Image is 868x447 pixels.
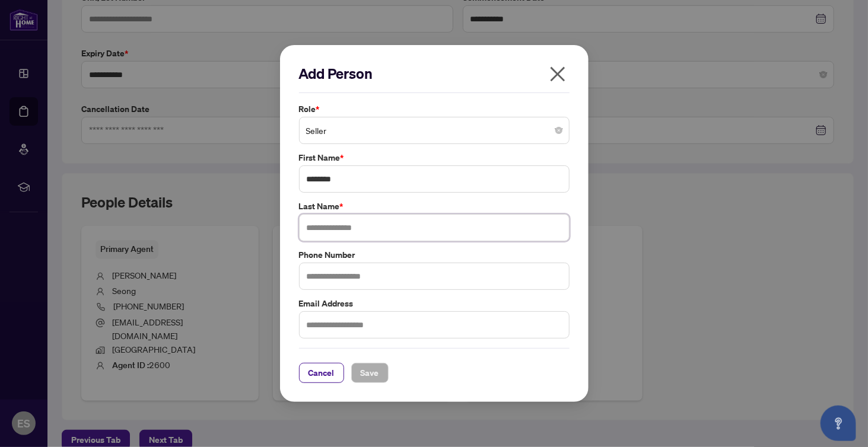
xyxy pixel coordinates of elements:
[299,363,344,383] button: Cancel
[299,64,570,83] h2: Add Person
[299,297,570,310] label: Email Address
[299,248,570,261] label: Phone Number
[299,103,570,116] label: Role
[299,151,570,164] label: First Name
[821,406,856,441] button: Open asap
[351,363,389,383] button: Save
[299,200,570,213] label: Last Name
[555,127,562,134] span: close-circle
[306,119,562,142] span: Seller
[309,363,335,382] span: Cancel
[548,65,567,84] span: close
